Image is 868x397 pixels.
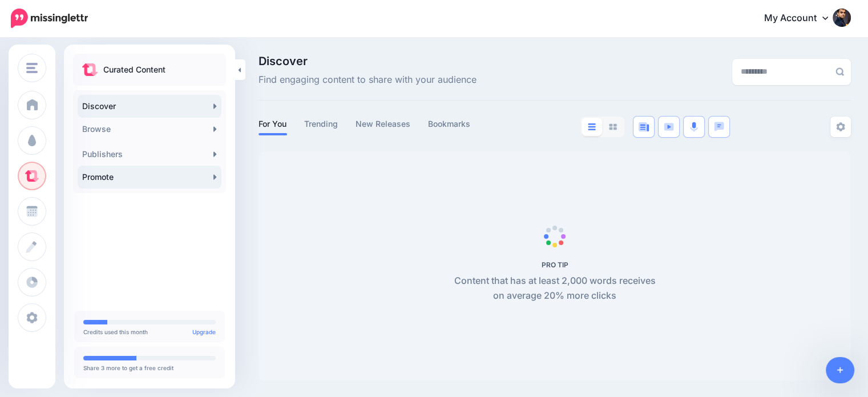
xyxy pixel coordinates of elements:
a: Publishers [78,143,221,166]
h5: PRO TIP [448,260,662,269]
img: list-blue.png [588,123,596,130]
img: settings-grey.png [836,122,845,131]
a: New Releases [356,117,411,131]
img: curate.png [82,63,98,76]
span: Find engaging content to share with your audience [259,73,477,87]
a: For You [259,117,287,131]
a: My Account [753,5,851,33]
img: chat-square-blue.png [714,122,724,131]
img: menu.png [26,63,38,73]
img: search-grey-6.png [835,67,844,76]
p: Content that has at least 2,000 words receives on average 20% more clicks [448,274,662,303]
img: Missinglettr [11,9,88,28]
a: Promote [78,166,221,189]
a: Browse [78,118,221,141]
span: Discover [259,55,477,67]
a: Bookmarks [428,117,471,131]
p: Curated Content [103,63,165,77]
img: grid-grey.png [609,123,617,130]
a: Trending [304,117,338,131]
img: video-blue.png [664,123,674,131]
a: Discover [78,95,221,118]
img: article-blue.png [639,122,649,131]
img: microphone.png [690,122,698,132]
